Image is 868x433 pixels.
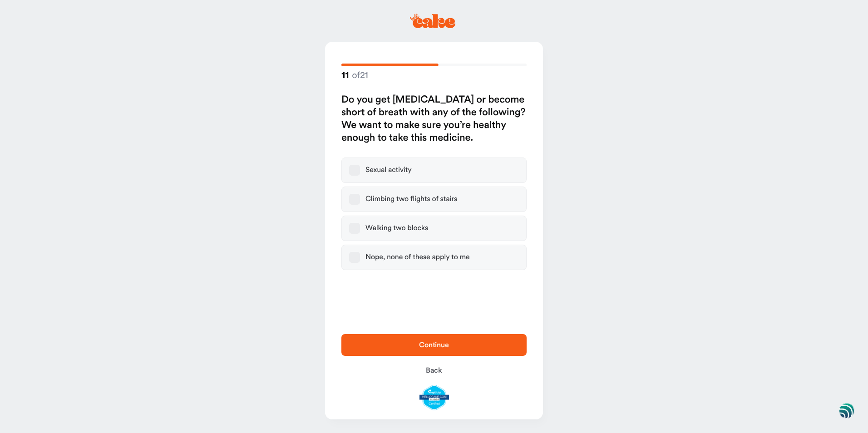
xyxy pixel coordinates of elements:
[349,194,360,205] button: Climbing two flights of stairs
[426,367,442,374] span: Back
[341,93,527,144] h2: Do you get [MEDICAL_DATA] or become short of breath with any of the following? We want to make su...
[341,334,527,356] button: Continue
[419,341,449,349] span: Continue
[341,359,527,381] button: Back
[349,252,360,263] button: Nope, none of these apply to me
[365,224,428,233] div: Walking two blocks
[365,253,470,262] div: Nope, none of these apply to me
[419,385,449,410] img: legit-script-certified.png
[365,166,412,175] div: Sexual activity
[839,403,854,419] img: svg+xml;base64,PHN2ZyB3aWR0aD0iNDgiIGhlaWdodD0iNDgiIHZpZXdCb3g9IjAgMCA0OCA0OCIgZmlsbD0ibm9uZSIgeG...
[349,165,360,176] button: Sexual activity
[341,69,368,81] strong: of 21
[341,70,349,81] span: 11
[365,195,457,204] div: Climbing two flights of stairs
[349,223,360,234] button: Walking two blocks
